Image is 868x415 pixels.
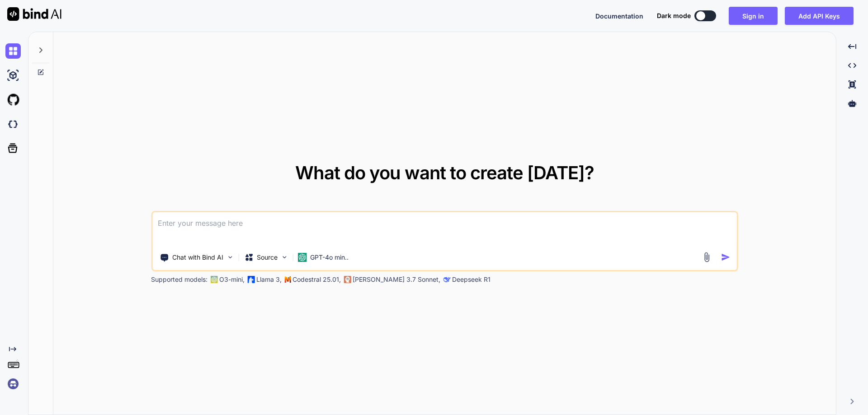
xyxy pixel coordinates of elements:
img: Pick Tools [226,253,234,261]
p: Deepseek R1 [452,275,491,284]
button: Sign in [729,7,778,25]
img: signin [5,376,21,392]
p: Source [257,253,278,262]
img: Llama2 [247,276,255,283]
img: githubLight [5,92,21,107]
img: darkCloudIdeIcon [5,117,21,132]
button: Documentation [595,11,643,21]
img: GPT-4o mini [297,253,307,262]
img: chat [5,43,21,59]
p: Llama 3, [256,275,282,284]
img: Bind AI [7,7,61,21]
span: Dark mode [657,11,691,20]
img: Pick Models [280,253,288,261]
p: GPT-4o min.. [310,253,349,262]
img: GPT-4 [210,276,217,283]
p: Chat with Bind AI [172,253,223,262]
img: ai-studio [5,68,21,83]
span: What do you want to create [DATE]? [295,162,594,184]
img: icon [721,252,731,262]
p: Supported models: [151,275,208,284]
img: Mistral-AI [284,276,291,283]
span: Documentation [595,12,643,20]
img: claude [344,276,351,283]
p: [PERSON_NAME] 3.7 Sonnet, [353,275,440,284]
p: O3-mini, [219,275,245,284]
img: claude [443,276,450,283]
button: Add API Keys [785,7,854,25]
p: Codestral 25.01, [292,275,341,284]
img: attachment [702,252,712,262]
